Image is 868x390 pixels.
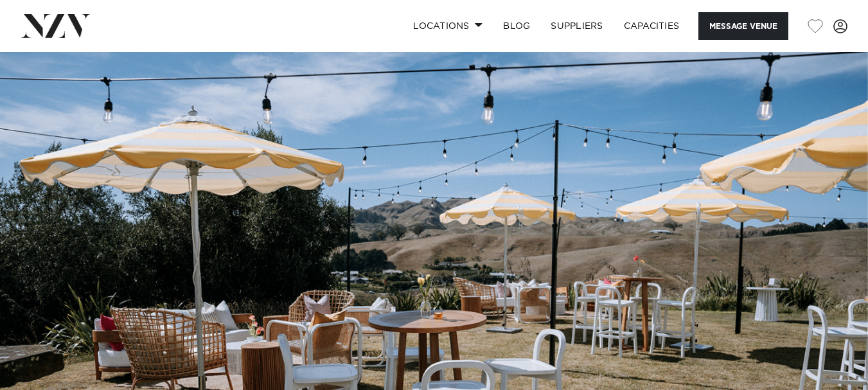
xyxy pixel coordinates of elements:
a: SUPPLIERS [540,12,613,40]
a: BLOG [493,12,540,40]
img: nzv-logo.png [21,14,91,37]
button: Message Venue [698,12,788,40]
a: Capacities [614,12,690,40]
a: Locations [403,12,493,40]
